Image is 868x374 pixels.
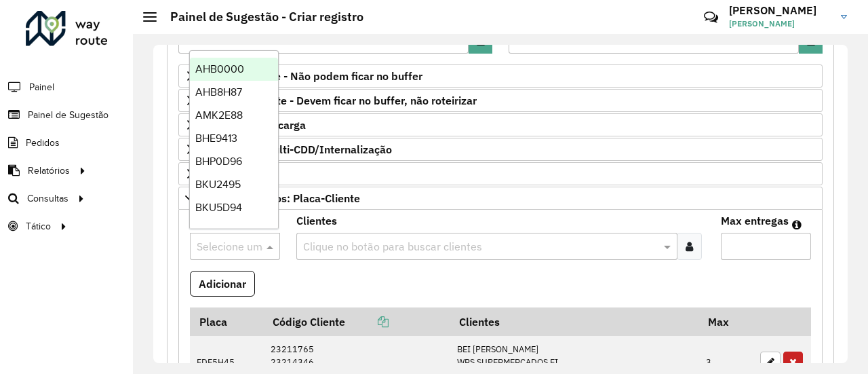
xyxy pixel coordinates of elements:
label: Max entregas [721,212,789,229]
em: Máximo de clientes que serão colocados na mesma rota com os clientes informados [792,219,802,230]
ng-dropdown-panel: Options list [189,50,279,229]
a: Priorizar Cliente - Não podem ficar no buffer [178,64,823,88]
span: [PERSON_NAME] [729,18,831,30]
span: AHB0000 [195,63,244,75]
a: Cliente Retira [178,162,823,185]
a: Contato Rápido [696,3,726,32]
th: Código Cliente [264,307,450,336]
a: Cliente para Multi-CDD/Internalização [178,138,823,161]
th: Placa [190,307,264,336]
span: Priorizar Cliente - Não podem ficar no buffer [201,71,422,81]
th: Clientes [450,307,698,336]
h2: Painel de Sugestão - Criar registro [157,10,363,24]
span: BKU5D94 [195,202,242,213]
span: Pedidos [26,136,60,150]
span: Consultas [27,191,68,206]
a: Mapas Sugeridos: Placa-Cliente [178,187,823,210]
span: Painel de Sugestão [28,108,108,122]
span: BKU2495 [195,179,241,190]
span: AHB8H87 [195,86,242,98]
span: Mapas Sugeridos: Placa-Cliente [201,193,360,204]
h3: [PERSON_NAME] [729,4,831,17]
span: Relatórios [28,164,70,178]
a: Preservar Cliente - Devem ficar no buffer, não roteirizar [178,89,823,112]
label: Clientes [296,212,337,229]
span: Tático [26,219,51,233]
span: Cliente para Multi-CDD/Internalização [201,144,392,155]
button: Adicionar [190,271,255,297]
span: Painel [29,80,54,94]
th: Max [699,307,753,336]
a: Cliente para Recarga [178,113,823,136]
a: Copiar [345,315,389,329]
span: AMK2E88 [195,109,243,121]
span: Preservar Cliente - Devem ficar no buffer, não roteirizar [201,95,477,106]
span: BHE9413 [195,132,237,144]
span: BHP0D96 [195,155,242,167]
